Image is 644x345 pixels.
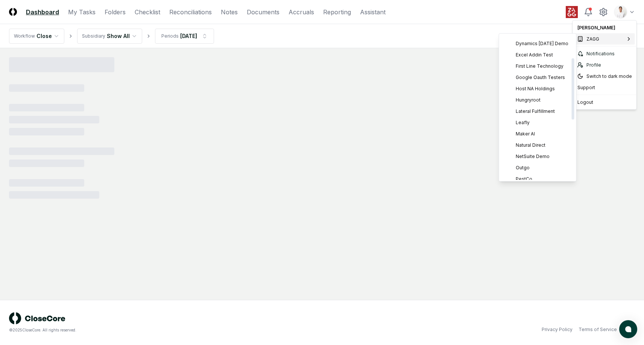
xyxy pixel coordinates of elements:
[586,36,599,43] span: ZAGG
[574,48,635,59] a: Notifications
[516,97,541,104] span: Hungryroot
[516,86,555,93] span: Host NA Holdings
[516,41,568,47] span: Dynamics [DATE] Demo
[516,120,530,126] span: Leafly
[574,71,635,82] div: Switch to dark mode
[516,176,532,183] span: PestCo
[574,82,635,93] div: Support
[574,97,635,108] div: Logout
[516,74,565,81] span: Google Oauth Testers
[516,108,555,115] span: Lateral Fulfillment
[574,59,635,71] a: Profile
[516,131,535,138] span: Maker AI
[574,22,635,33] div: [PERSON_NAME]
[516,154,550,160] span: NetSuite Demo
[516,142,545,149] span: Natural Direct
[516,63,563,70] span: First Line Technology
[516,52,553,59] span: Excel Addin Test
[516,165,530,172] span: Outgo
